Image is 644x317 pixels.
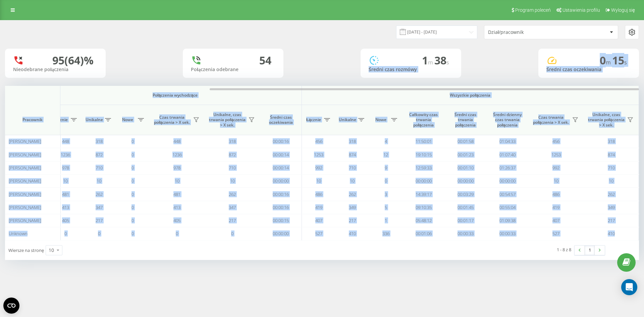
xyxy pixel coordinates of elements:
[382,230,389,236] span: 336
[229,191,236,197] span: 262
[173,204,180,210] span: 413
[349,191,356,197] span: 262
[546,67,631,72] div: Średni czas oczekiwania
[621,279,637,295] div: Open Intercom Messenger
[131,230,134,236] span: 0
[9,204,41,210] span: [PERSON_NAME]
[260,174,302,188] td: 00:00:00
[131,204,134,210] span: 0
[96,152,103,158] span: 872
[52,54,94,67] div: 95 (64)%
[486,188,528,201] td: 00:54:57
[349,138,356,144] span: 318
[585,246,595,255] a: 1
[62,217,69,223] span: 405
[173,217,180,223] span: 405
[339,117,356,122] span: Unikalne
[554,178,558,184] span: 10
[315,138,322,144] span: 456
[305,117,322,122] span: Łącznie
[86,117,103,122] span: Unikalne
[62,204,69,210] span: 413
[316,178,321,184] span: 10
[173,191,180,197] span: 481
[552,138,559,144] span: 456
[314,152,323,158] span: 1253
[446,59,449,66] span: s
[486,174,528,188] td: 00:00:00
[608,217,615,223] span: 217
[349,217,356,223] span: 217
[402,201,444,214] td: 09:10:35
[611,7,635,13] span: Wyloguj się
[486,214,528,227] td: 01:09:38
[349,152,356,158] span: 874
[488,30,568,35] div: Dział/pracownik
[260,188,302,201] td: 00:00:16
[486,148,528,161] td: 01:07:40
[608,152,615,158] span: 874
[265,115,297,125] span: Średni czas oczekiwania
[434,53,449,67] span: 38
[428,59,434,66] span: m
[231,230,233,236] span: 0
[402,135,444,148] td: 11:50:01
[486,135,528,148] td: 01:04:33
[444,188,486,201] td: 00:03:29
[131,178,134,184] span: 0
[208,112,247,128] span: Unikalne, czas trwania połączenia > X sek.
[260,201,302,214] td: 00:00:16
[350,178,355,184] span: 10
[64,93,286,98] span: Połączenia wychodzące
[96,165,103,171] span: 710
[315,191,322,197] span: 486
[444,214,486,227] td: 00:01:17
[315,165,322,171] span: 992
[369,67,453,72] div: Średni czas rozmówy
[349,204,356,210] span: 349
[315,204,322,210] span: 419
[385,165,387,171] span: 9
[444,135,486,148] td: 00:01:58
[119,117,136,122] span: Nowe
[96,217,103,223] span: 217
[551,152,561,158] span: 1253
[444,174,486,188] td: 00:00:00
[385,178,387,184] span: 0
[486,161,528,174] td: 01:26:37
[444,148,486,161] td: 00:01:23
[229,152,236,158] span: 872
[385,191,387,197] span: 3
[260,227,302,240] td: 00:00:00
[606,59,612,66] span: m
[229,138,236,144] span: 318
[444,227,486,240] td: 00:00:33
[600,53,612,67] span: 0
[402,174,444,188] td: 00:00:00
[385,217,387,223] span: 1
[609,178,613,184] span: 10
[402,161,444,174] td: 12:59:33
[402,227,444,240] td: 00:01:06
[552,165,559,171] span: 992
[259,54,271,67] div: 54
[552,230,559,236] span: 527
[9,191,41,197] span: [PERSON_NAME]
[131,217,134,223] span: 0
[9,138,41,144] span: [PERSON_NAME]
[587,112,625,128] span: Unikalne, czas trwania połączenia > X sek.
[449,112,481,128] span: Średni czas trwania połączenia
[552,191,559,197] span: 486
[13,67,98,72] div: Nieodebrane połączenia
[153,115,191,125] span: Czas trwania połączenia > X sek.
[315,217,322,223] span: 407
[9,165,41,171] span: [PERSON_NAME]
[385,204,387,210] span: 5
[444,201,486,214] td: 00:01:45
[131,152,134,158] span: 0
[260,148,302,161] td: 00:00:14
[9,152,41,158] span: [PERSON_NAME]
[172,152,182,158] span: 1236
[131,165,134,171] span: 0
[62,138,69,144] span: 448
